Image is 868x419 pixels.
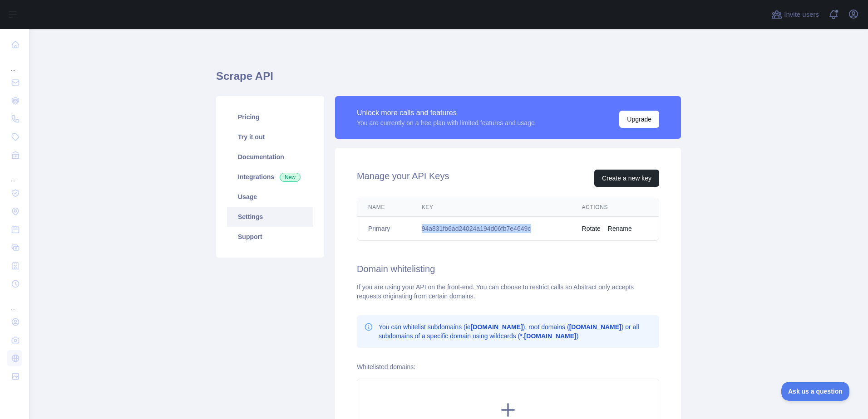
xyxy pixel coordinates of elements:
button: Rename [608,224,632,233]
th: Name [357,198,411,217]
b: [DOMAIN_NAME] [471,323,523,331]
h2: Domain whitelisting [357,263,659,275]
td: 94a831fb6ad24024a194d06fb7e4649c [411,217,571,241]
div: Unlock more calls and features [357,107,535,118]
a: Try it out [227,127,313,147]
button: Invite users [769,7,821,22]
th: Actions [571,198,659,217]
h2: Manage your API Keys [357,170,449,187]
span: New [280,173,301,182]
a: Support [227,227,313,247]
a: Usage [227,187,313,207]
label: Whitelisted domains: [357,363,415,370]
div: You are currently on a free plan with limited features and usage [357,118,535,127]
a: Pricing [227,107,313,127]
p: You can whitelist subdomains (ie ), root domains ( ) or all subdomains of a specific domain using... [379,322,652,341]
td: Primary [357,217,411,241]
a: Integrations New [227,167,313,187]
div: ... [7,294,22,312]
button: Create a new key [594,170,659,187]
button: Rotate [582,224,601,233]
b: *.[DOMAIN_NAME] [520,332,576,340]
button: Upgrade [619,111,659,128]
h1: Scrape API [216,69,681,91]
a: Settings [227,207,313,227]
b: [DOMAIN_NAME] [569,323,621,331]
div: If you are using your API on the front-end. You can choose to restrict calls so Abstract only acc... [357,283,659,301]
span: Invite users [784,10,819,20]
a: Documentation [227,147,313,167]
th: Key [411,198,571,217]
iframe: Toggle Customer Support [781,382,850,401]
div: ... [7,54,22,73]
div: ... [7,165,22,183]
